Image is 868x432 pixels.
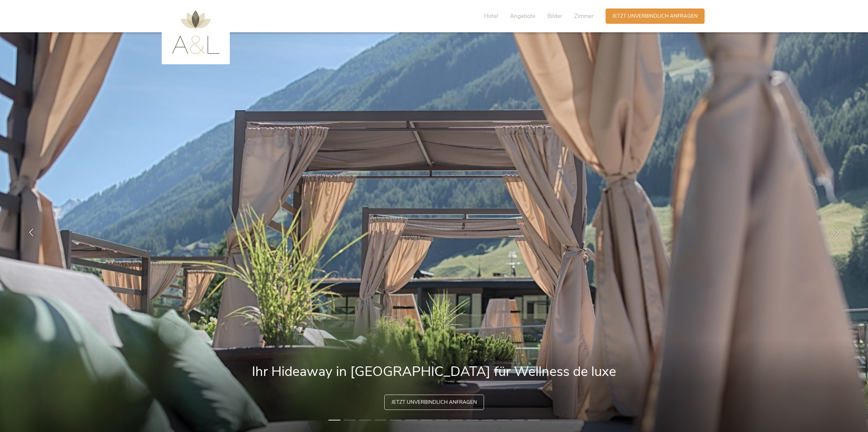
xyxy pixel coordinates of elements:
span: Hotel [484,12,498,20]
span: Angebote [510,12,535,20]
span: Zimmer [574,12,594,20]
img: AMONTI & LUNARIS Wellnessresort [172,10,220,54]
span: Jetzt unverbindlich anfragen [612,13,698,20]
span: Jetzt unverbindlich anfragen [391,399,477,406]
span: Bilder [547,12,562,20]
